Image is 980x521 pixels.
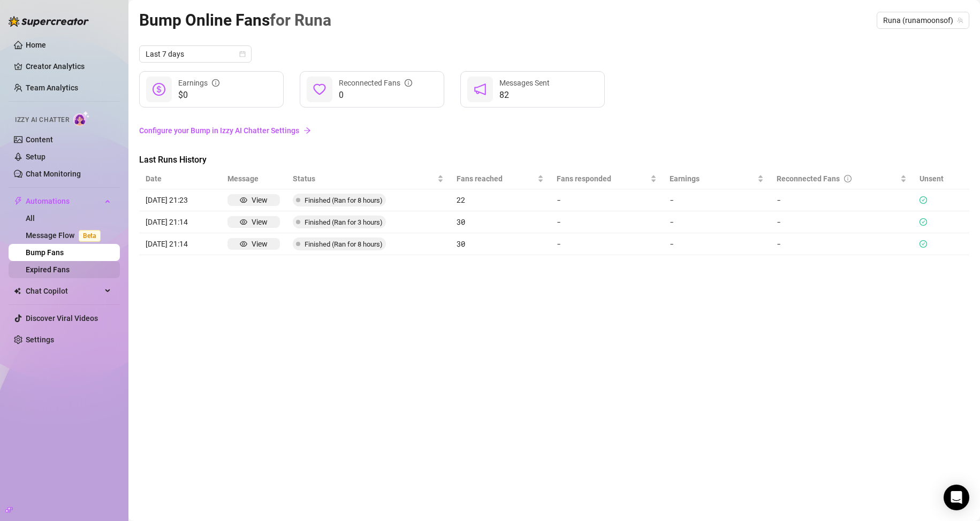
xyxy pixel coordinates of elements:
[26,214,35,223] a: All
[920,240,927,248] span: check-circle
[920,218,927,226] span: check-circle
[777,173,898,185] div: Reconnected Fans
[313,83,326,96] span: heart
[73,111,90,126] img: AI Chatter
[450,168,550,189] th: Fans reached
[26,83,78,92] a: Team Analytics
[293,173,435,185] span: Status
[270,11,331,29] span: for Runa
[913,168,950,189] th: Unsent
[14,287,21,295] img: Chat Copilot
[153,83,165,96] span: dollar
[146,46,245,62] span: Last 7 days
[457,216,544,228] article: 30
[26,170,81,178] a: Chat Monitoring
[221,168,286,189] th: Message
[139,154,319,166] span: Last Runs History
[26,135,53,144] a: Content
[550,168,663,189] th: Fans responded
[557,194,657,206] article: -
[26,248,64,257] a: Bump Fans
[474,83,487,96] span: notification
[286,168,450,189] th: Status
[146,216,215,228] article: [DATE] 21:14
[457,238,544,250] article: 30
[178,77,219,89] div: Earnings
[9,16,89,27] img: logo-BBDzfeDw.svg
[26,41,46,49] a: Home
[557,216,657,228] article: -
[339,77,412,89] div: Reconnected Fans
[26,335,54,344] a: Settings
[944,485,969,510] div: Open Intercom Messenger
[557,173,648,185] span: Fans responded
[883,12,963,28] span: Runa (runamoonsof)
[139,7,331,33] article: Bump Online Fans
[26,193,102,210] span: Automations
[405,79,412,87] span: info-circle
[303,127,311,134] span: arrow-right
[663,168,770,189] th: Earnings
[26,314,98,323] a: Discover Viral Videos
[79,230,101,242] span: Beta
[146,194,215,206] article: [DATE] 21:23
[139,168,221,189] th: Date
[139,125,969,136] a: Configure your Bump in Izzy AI Chatter Settings
[844,175,852,182] span: info-circle
[240,240,247,248] span: eye
[457,194,544,206] article: 22
[26,282,102,300] span: Chat Copilot
[139,120,969,141] a: Configure your Bump in Izzy AI Chatter Settingsarrow-right
[252,194,268,206] div: View
[252,216,268,228] div: View
[670,173,755,185] span: Earnings
[670,194,674,206] article: -
[26,152,45,161] a: Setup
[15,115,69,125] span: Izzy AI Chatter
[457,173,535,185] span: Fans reached
[5,506,13,514] span: build
[499,89,550,102] span: 82
[305,196,383,204] span: Finished (Ran for 8 hours)
[252,238,268,250] div: View
[240,196,247,204] span: eye
[14,197,22,205] span: thunderbolt
[920,196,927,204] span: check-circle
[305,218,383,226] span: Finished (Ran for 3 hours)
[178,89,219,102] span: $0
[26,231,105,240] a: Message FlowBeta
[305,240,383,248] span: Finished (Ran for 8 hours)
[339,89,412,102] span: 0
[26,265,70,274] a: Expired Fans
[26,58,111,75] a: Creator Analytics
[146,238,215,250] article: [DATE] 21:14
[777,216,907,228] article: -
[499,79,550,87] span: Messages Sent
[239,51,246,57] span: calendar
[957,17,963,24] span: team
[557,238,657,250] article: -
[777,238,907,250] article: -
[777,194,907,206] article: -
[670,216,674,228] article: -
[670,238,674,250] article: -
[212,79,219,87] span: info-circle
[240,218,247,226] span: eye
